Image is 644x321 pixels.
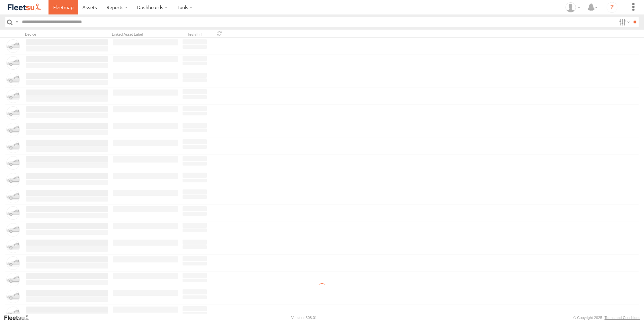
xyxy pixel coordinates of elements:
div: Device [25,32,109,37]
label: Search Filter Options [616,17,631,27]
span: Refresh [216,30,224,37]
label: Search Query [14,17,20,27]
i: ? [607,2,617,13]
div: Version: 308.01 [291,316,317,320]
a: Visit our Website [4,314,35,321]
a: Terms and Conditions [605,316,640,320]
div: Installed [182,33,207,37]
img: fleetsu-logo-horizontal.svg [7,3,42,12]
div: Taylor Hager [563,2,583,12]
div: Linked Asset Label [112,32,179,37]
div: © Copyright 2025 - [573,316,640,320]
